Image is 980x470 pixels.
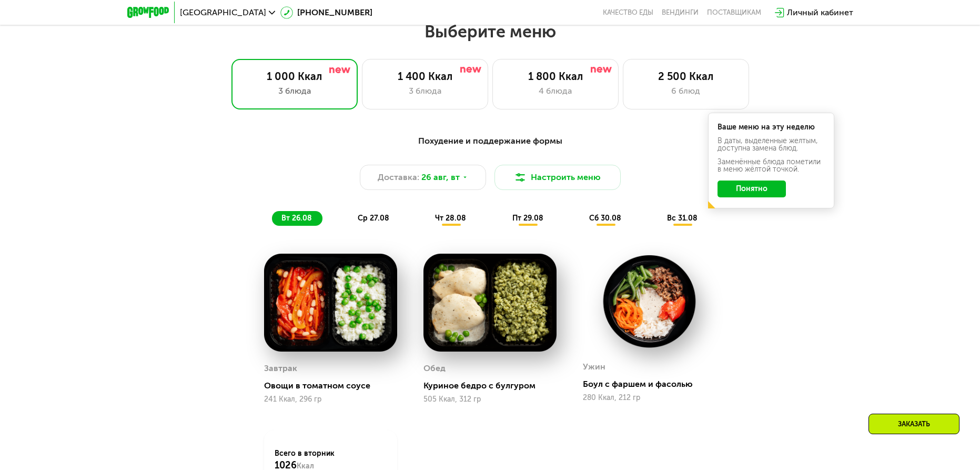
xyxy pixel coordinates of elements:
[373,70,477,83] div: 1 400 Ккал
[868,414,959,434] div: Заказать
[718,181,786,197] button: Понятно
[264,395,397,404] div: 241 Ккал, 296 гр
[634,70,738,83] div: 2 500 Ккал
[718,158,825,173] div: Заменённые блюда пометили в меню жёлтой точкой.
[421,171,460,184] span: 26 авг, вт
[373,85,477,97] div: 3 блюда
[583,394,716,402] div: 280 Ккал, 212 гр
[634,85,738,97] div: 6 блюд
[264,361,297,376] div: Завтрак
[264,381,406,391] div: Овощи в томатном соусе
[787,6,853,19] div: Личный кабинет
[603,8,653,17] a: Качество еды
[718,124,825,131] div: Ваше меню на эту неделю
[243,70,347,83] div: 1 000 Ккал
[589,214,621,223] span: сб 30.08
[435,214,466,223] span: чт 28.08
[583,379,724,389] div: Боул с фаршем и фасолью
[243,85,347,97] div: 3 блюда
[423,361,446,376] div: Обед
[583,359,605,375] div: Ужин
[503,70,608,83] div: 1 800 Ккал
[34,21,946,42] h2: Выберите меню
[662,8,699,17] a: Вендинги
[423,381,565,391] div: Куриное бедро с булгуром
[180,8,266,17] span: [GEOGRAPHIC_DATA]
[667,214,698,223] span: вс 31.08
[423,395,557,404] div: 505 Ккал, 312 гр
[280,6,372,19] a: [PHONE_NUMBER]
[707,8,761,17] div: поставщикам
[503,85,608,97] div: 4 блюда
[378,171,419,184] span: Доставка:
[718,137,825,152] div: В даты, выделенные желтым, доступна замена блюд.
[512,214,543,223] span: пт 29.08
[358,214,389,223] span: ср 27.08
[179,135,802,148] div: Похудение и поддержание формы
[281,214,312,223] span: вт 26.08
[494,165,621,190] button: Настроить меню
